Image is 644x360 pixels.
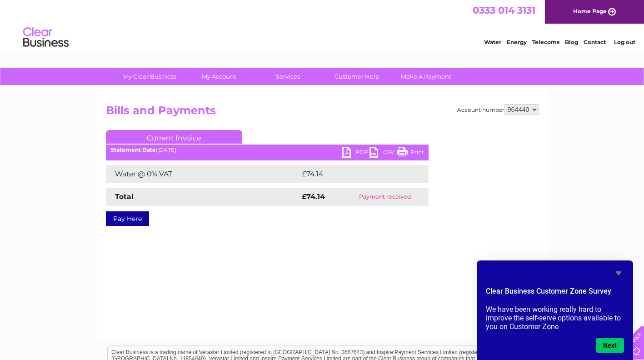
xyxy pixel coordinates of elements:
[115,192,134,201] strong: Total
[565,39,578,45] a: Blog
[596,338,624,353] button: Next question
[110,146,157,153] b: Statement Date:
[320,68,394,85] a: Customer Help
[108,5,537,44] div: Clear Business is a trading name of Verastar Limited (registered in [GEOGRAPHIC_DATA] No. 3667643...
[106,147,429,153] div: [DATE]
[397,147,424,160] a: Print
[181,68,256,85] a: My Account
[342,188,428,206] td: Payment received
[473,5,535,16] a: 0333 014 3131
[302,192,325,201] strong: £74.14
[613,268,624,279] button: Hide survey
[106,104,539,121] h2: Bills and Payments
[106,165,300,183] td: Water @ 0% VAT
[106,211,149,226] a: Pay Here
[250,68,325,85] a: Services
[389,68,464,85] a: Make A Payment
[584,39,606,45] a: Contact
[342,147,369,160] a: PDF
[457,104,539,115] div: Account number
[106,130,242,144] a: Current Invoice
[486,286,624,301] h2: Clear Business Customer Zone Survey
[532,39,559,45] a: Telecoms
[486,305,624,331] p: We have been working really hard to improve the self-serve options available to you on Customer Zone
[23,24,69,51] img: logo.png
[300,165,409,183] td: £74.14
[112,68,187,85] a: My Clear Business
[369,147,397,160] a: CSV
[614,39,635,45] a: Log out
[484,39,501,45] a: Water
[486,268,624,353] div: Clear Business Customer Zone Survey
[507,39,527,45] a: Energy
